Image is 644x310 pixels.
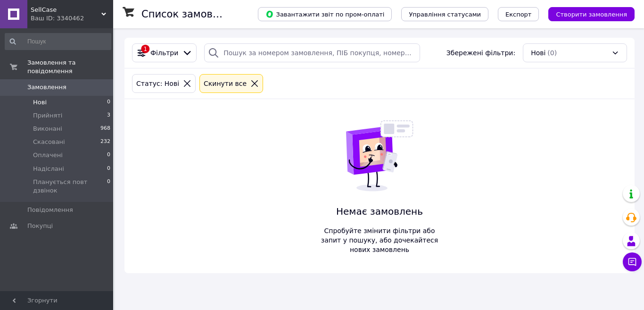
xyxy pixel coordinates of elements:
[409,11,481,18] span: Управління статусами
[100,125,110,133] span: 968
[134,78,181,89] div: Статус: Нові
[505,11,532,18] span: Експорт
[27,83,66,92] span: Замовлення
[5,33,111,50] input: Пошук
[150,48,178,58] span: Фільтри
[446,48,515,58] span: Збережені фільтри:
[33,98,47,107] span: Нові
[27,59,113,75] span: Замовлення та повідомлення
[265,10,384,18] span: Завантажити звіт по пром-оплаті
[204,43,420,62] input: Пошук за номером замовлення, ПІБ покупця, номером телефону, Email, номером накладної
[31,14,113,23] div: Ваш ID: 3340462
[531,48,545,58] span: Нові
[33,151,63,159] span: Оплачені
[107,98,110,107] span: 0
[100,138,110,146] span: 232
[31,6,101,14] span: SellСase
[141,8,237,20] h1: Список замовлень
[107,165,110,173] span: 0
[401,7,488,21] button: Управління статусами
[202,78,248,89] div: Cкинути все
[107,111,110,120] span: 3
[33,125,62,133] span: Виконані
[539,10,635,17] a: Створити замовлення
[623,252,642,271] button: Чат з покупцем
[556,11,627,18] span: Створити замовлення
[33,138,65,146] span: Скасовані
[33,178,107,195] span: Планується повт дзвінок
[33,111,62,120] span: Прийняті
[27,222,53,230] span: Покупці
[317,226,442,254] span: Спробуйте змінити фільтри або запит у пошуку, або дочекайтеся нових замовлень
[317,205,442,218] span: Немає замовлень
[33,165,64,173] span: Надіслані
[27,206,73,214] span: Повідомлення
[107,151,110,159] span: 0
[547,49,557,57] span: (0)
[548,7,635,21] button: Створити замовлення
[258,7,392,21] button: Завантажити звіт по пром-оплаті
[107,178,110,195] span: 0
[498,7,539,21] button: Експорт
